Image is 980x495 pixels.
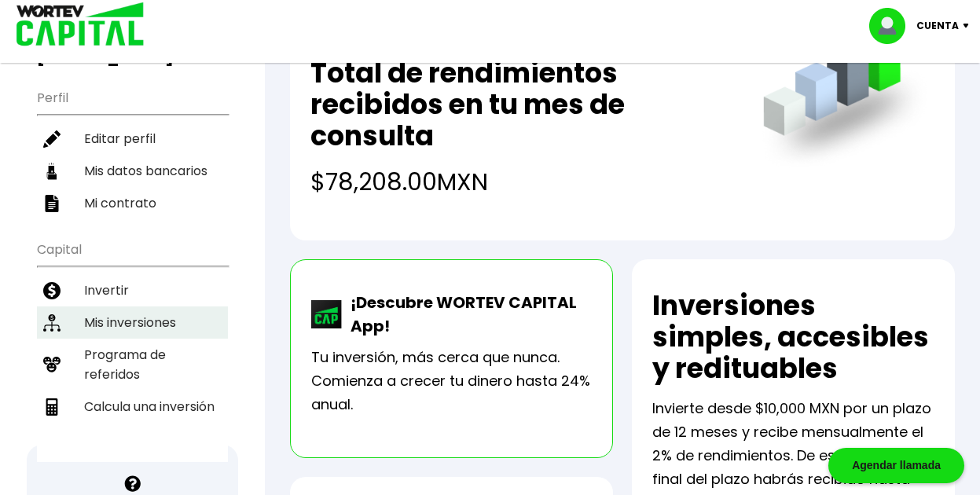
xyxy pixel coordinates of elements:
[343,291,592,338] p: ¡Descubre WORTEV CAPITAL App!
[916,14,959,38] p: Cuenta
[43,282,61,299] img: invertir-icon.b3b967d7.svg
[43,356,61,373] img: recomiendanos-icon.9b8e9327.svg
[43,195,61,212] img: contrato-icon.f2db500c.svg
[311,300,343,328] img: wortev-capital-app-icon
[828,448,964,483] div: Agendar llamada
[310,164,732,200] h4: $78,208.00 MXN
[43,163,61,180] img: datos-icon.10cf9172.svg
[37,155,228,187] a: Mis datos bancarios
[37,306,228,339] a: Mis inversiones
[959,24,980,28] img: icon-down
[869,8,916,44] img: profile-image
[43,130,61,148] img: editar-icon.952d3147.svg
[43,398,61,416] img: calculadora-icon.17d418c4.svg
[37,232,228,462] ul: Capital
[652,290,934,384] h2: Inversiones simples, accesibles y redituables
[37,80,228,219] ul: Perfil
[37,123,228,155] a: Editar perfil
[37,274,228,306] a: Invertir
[37,187,228,219] a: Mi contrato
[311,346,592,416] p: Tu inversión, más cerca que nunca. Comienza a crecer tu dinero hasta 24% anual.
[37,390,228,423] a: Calcula una inversión
[310,57,732,152] h2: Total de rendimientos recibidos en tu mes de consulta
[37,339,228,390] a: Programa de referidos
[43,314,61,332] img: inversiones-icon.6695dc30.svg
[37,28,228,68] h3: Buen día,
